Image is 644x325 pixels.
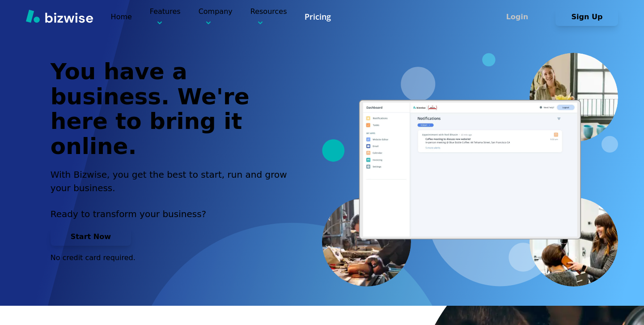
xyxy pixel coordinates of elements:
a: Home [111,13,132,21]
p: No credit card required. [51,253,297,263]
button: Sign Up [555,8,618,26]
p: Resources [250,6,287,27]
a: Pricing [305,11,331,22]
button: Start Now [51,228,131,246]
h2: With Bizwise, you get the best to start, run and grow your business. [51,168,297,195]
button: Login [486,8,548,26]
p: Ready to transform your business? [51,207,297,221]
p: Company [199,6,233,27]
img: Bizwise Logo [26,9,93,23]
a: Login [486,13,555,21]
a: Sign Up [555,13,618,21]
p: Features [150,6,181,27]
h1: You have a business. We're here to bring it online. [51,60,297,159]
a: Start Now [51,232,131,241]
